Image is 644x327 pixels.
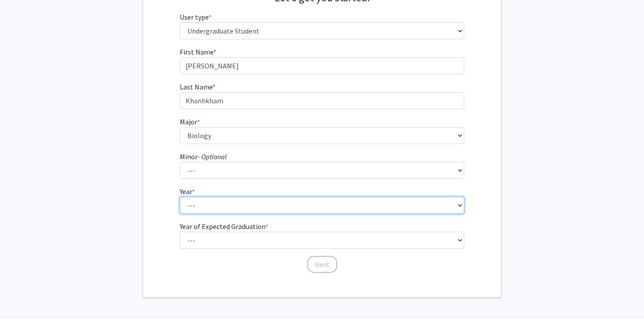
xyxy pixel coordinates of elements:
span: Last Name [180,82,212,91]
label: Minor [180,151,227,162]
i: - Optional [198,152,227,161]
iframe: Chat [7,287,38,320]
button: Next [307,256,337,273]
label: Major [180,116,200,127]
label: Year of Expected Graduation [180,221,268,232]
label: User type [180,12,212,22]
span: First Name [180,47,213,56]
label: Year [180,186,195,197]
